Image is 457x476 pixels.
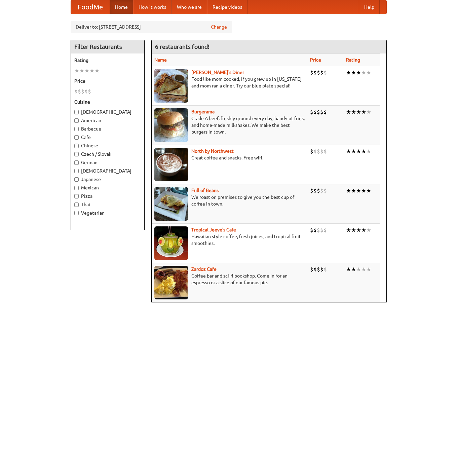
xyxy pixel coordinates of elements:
[74,88,78,95] li: $
[313,187,317,194] li: $
[320,266,323,273] li: $
[320,108,323,116] li: $
[154,226,188,260] img: jeeves.jpg
[71,0,110,14] a: FoodMe
[359,0,380,14] a: Help
[74,194,79,198] input: Pizza
[317,148,320,155] li: $
[346,148,351,155] li: ★
[74,151,141,157] label: Czech / Slovak
[310,108,313,116] li: $
[154,108,188,142] img: burgerama.jpg
[310,226,313,234] li: $
[154,194,305,207] p: We roast on premises to give you the best cup of coffee in town.
[323,266,327,273] li: $
[313,108,317,116] li: $
[356,148,361,155] li: ★
[366,266,371,273] li: ★
[74,135,79,140] input: Cafe
[191,70,244,75] a: [PERSON_NAME]'s Diner
[154,187,188,221] img: beans.jpg
[361,69,366,76] li: ★
[74,160,79,165] input: German
[320,187,323,194] li: $
[74,57,141,64] h5: Rating
[172,0,207,14] a: Who we are
[313,69,317,76] li: $
[351,187,356,194] li: ★
[191,227,236,232] b: Tropical Jeeve's Cafe
[74,118,79,123] input: American
[346,187,351,194] li: ★
[154,154,305,161] p: Great coffee and snacks. Free wifi.
[317,187,320,194] li: $
[317,108,320,116] li: $
[323,187,327,194] li: $
[310,69,313,76] li: $
[74,144,79,148] input: Chinese
[313,266,317,273] li: $
[74,78,141,84] h5: Price
[366,187,371,194] li: ★
[346,226,351,234] li: ★
[317,226,320,234] li: $
[323,69,327,76] li: $
[154,272,305,286] p: Coffee bar and sci-fi bookshop. Come in for an espresso or a slice of our famous pie.
[71,40,144,53] h4: Filter Restaurants
[154,266,188,299] img: zardoz.jpg
[74,127,79,131] input: Barbecue
[356,266,361,273] li: ★
[317,69,320,76] li: $
[74,125,141,132] label: Barbecue
[74,186,79,190] input: Mexican
[351,148,356,155] li: ★
[356,69,361,76] li: ★
[356,226,361,234] li: ★
[191,109,215,114] b: Burgerama
[74,201,141,208] label: Thai
[94,67,100,74] li: ★
[154,57,167,63] a: Name
[351,266,356,273] li: ★
[310,187,313,194] li: $
[356,187,361,194] li: ★
[74,203,79,207] input: Thai
[323,108,327,116] li: $
[74,211,79,215] input: Vegetarian
[74,134,141,141] label: Cafe
[317,266,320,273] li: $
[110,0,133,14] a: Home
[74,67,79,74] li: ★
[191,188,219,193] b: Full of Beans
[89,67,94,74] li: ★
[320,226,323,234] li: $
[191,148,234,154] a: North by Northwest
[366,69,371,76] li: ★
[320,148,323,155] li: $
[310,266,313,273] li: $
[313,226,317,234] li: $
[79,67,84,74] li: ★
[154,148,188,181] img: north.jpg
[361,226,366,234] li: ★
[191,266,217,272] a: Zardoz Cafe
[366,226,371,234] li: ★
[133,0,172,14] a: How it works
[74,110,79,114] input: [DEMOGRAPHIC_DATA]
[361,108,366,116] li: ★
[346,266,351,273] li: ★
[74,177,79,182] input: Japanese
[88,88,91,95] li: $
[74,210,141,216] label: Vegetarian
[313,148,317,155] li: $
[366,148,371,155] li: ★
[351,108,356,116] li: ★
[71,21,232,33] div: Deliver to: [STREET_ADDRESS]
[78,88,81,95] li: $
[346,69,351,76] li: ★
[74,184,141,191] label: Mexican
[84,88,88,95] li: $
